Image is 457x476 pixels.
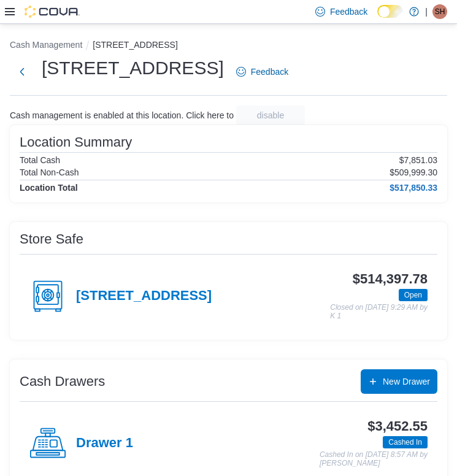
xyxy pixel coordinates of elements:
h3: $514,397.78 [353,272,428,286]
div: Santiago Hernandez [432,4,447,19]
span: SH [435,4,445,19]
img: Cova [25,6,80,18]
p: Cashed In on [DATE] 8:57 AM by [PERSON_NAME] [320,451,428,467]
span: Dark Mode [377,18,378,18]
span: New Drawer [383,375,430,388]
h3: Location Summary [20,135,132,150]
button: Cash Management [10,40,82,50]
h3: Cash Drawers [20,374,105,389]
p: $7,851.03 [399,155,437,165]
h3: $3,452.55 [367,419,428,434]
span: Open [404,290,422,301]
p: | [425,4,428,19]
h1: [STREET_ADDRESS] [42,56,224,80]
a: Feedback [231,60,293,84]
span: Open [399,289,428,301]
span: Feedback [330,6,367,18]
h6: Total Cash [20,155,60,165]
nav: An example of EuiBreadcrumbs [10,39,447,53]
h6: Total Non-Cash [20,167,79,177]
span: Feedback [251,66,288,78]
h4: [STREET_ADDRESS] [76,288,212,304]
button: disable [236,106,305,125]
span: Cashed In [388,437,422,448]
button: Next [10,60,34,84]
h3: Store Safe [20,232,83,247]
h4: Drawer 1 [76,436,133,451]
input: Dark Mode [377,5,403,18]
p: Closed on [DATE] 9:29 AM by K 1 [330,304,428,320]
h4: Location Total [20,183,78,193]
p: Cash management is enabled at this location. Click here to [10,110,234,120]
button: [STREET_ADDRESS] [93,40,177,50]
h4: $517,850.33 [390,183,437,193]
span: disable [257,109,284,121]
p: $509,999.30 [390,167,437,177]
button: New Drawer [361,369,437,394]
span: Cashed In [383,436,428,448]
